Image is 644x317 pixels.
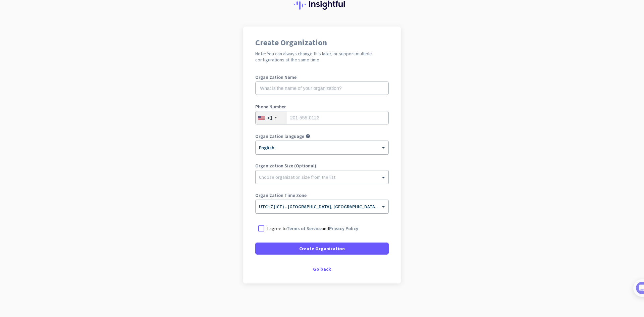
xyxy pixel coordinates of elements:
h2: Note: You can always change this later, or support multiple configurations at the same time [255,51,389,63]
p: I agree to and [267,225,358,232]
div: Go back [255,267,389,271]
input: What is the name of your organization? [255,82,389,95]
a: Privacy Policy [329,225,358,231]
button: Create Organization [255,243,389,255]
div: +1 [267,114,273,121]
label: Organization language [255,134,304,139]
span: Create Organization [299,245,345,252]
i: help [306,134,310,139]
label: Phone Number [255,104,389,109]
input: 201-555-0123 [255,111,389,124]
label: Organization Time Zone [255,193,389,198]
h1: Create Organization [255,39,389,47]
label: Organization Size (Optional) [255,163,389,168]
label: Organization Name [255,75,389,80]
a: Terms of Service [287,225,322,231]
